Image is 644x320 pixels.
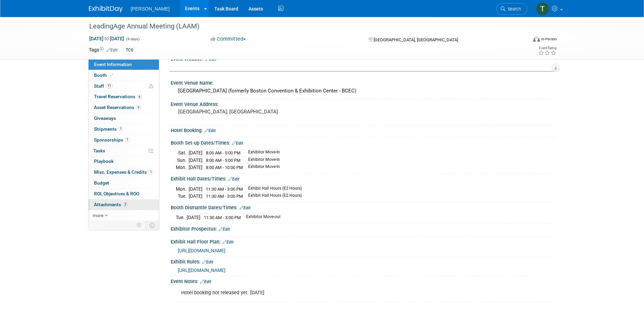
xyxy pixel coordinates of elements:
[202,260,213,264] a: Edit
[89,81,159,91] a: Staff11
[239,206,251,210] a: Edit
[176,164,189,171] td: Mon.
[176,286,481,300] div: Hotel booking not released yet. [DATE]
[538,46,556,50] div: Event Rating
[89,70,159,81] a: Booth
[123,202,128,207] span: 3
[149,83,153,89] span: Potential Scheduling Conflict -- at least one attendee is tagged in another overlapping event.
[206,158,240,163] span: 8:00 AM - 5:00 PM
[222,240,234,244] a: Edit
[93,148,105,153] span: Tasks
[106,83,113,88] span: 11
[206,165,243,170] span: 8:00 AM - 10:00 PM
[145,221,159,230] td: Toggle Event Tabs
[244,193,302,200] td: Exhibit Hall Hours (E2 Hours)
[89,156,159,167] a: Playbook
[118,126,123,131] span: 1
[232,141,243,146] a: Edit
[171,138,555,147] div: Booth Set-up Dates/Times:
[200,279,211,284] a: Edit
[125,37,140,41] span: (4 days)
[148,170,153,175] span: 1
[106,48,118,52] a: Edit
[206,194,243,199] span: 11:30 AM - 3:00 PM
[204,215,241,220] span: 11:30 AM - 3:00 PM
[94,169,153,175] span: Misc. Expenses & Credits
[94,83,113,89] span: Staff
[89,113,159,124] a: Giveaways
[171,276,555,285] div: Event Notes:
[89,59,159,70] a: Event Information
[208,36,248,43] button: Committed
[94,180,109,186] span: Budget
[94,115,116,121] span: Giveaways
[533,36,540,42] img: Format-Inperson.png
[178,268,225,273] a: [URL][DOMAIN_NAME]
[94,126,123,132] span: Shipments
[171,202,555,211] div: Booth Dismantle Dates/Times:
[219,227,230,232] a: Edit
[89,36,124,42] span: [DATE] [DATE]
[176,185,189,193] td: Mon.
[487,35,557,45] div: Event Format
[134,221,145,230] td: Personalize Event Tab Strip
[505,6,521,12] span: Search
[171,99,555,108] div: Event Venue Address:
[89,135,159,145] a: Sponsorships1
[178,248,225,253] a: [URL][DOMAIN_NAME]
[171,174,555,183] div: Exhibit Hall Dates/Times:
[189,164,202,171] td: [DATE]
[89,210,159,221] a: more
[124,47,135,54] div: TCS
[244,156,280,164] td: Exhibitor Move-In
[125,137,130,142] span: 1
[206,187,243,192] span: 11:30 AM - 3:00 PM
[176,156,189,164] td: Sun.
[89,146,159,156] a: Tasks
[496,3,527,15] a: Search
[206,150,240,155] span: 8:00 AM - 5:00 PM
[228,177,239,182] a: Edit
[131,6,170,12] span: [PERSON_NAME]
[89,124,159,134] a: Shipments1
[94,202,128,207] span: Attachments
[94,158,114,164] span: Playbook
[171,257,555,265] div: Exhibit Rules:
[89,199,159,210] a: Attachments3
[176,86,550,96] div: [GEOGRAPHIC_DATA] (formerly Boston Convention & Exhibition Center - BCEC)
[89,167,159,177] a: Misc. Expenses & Credits1
[205,128,216,133] a: Edit
[176,149,189,157] td: Sat.
[103,36,110,41] span: to
[93,213,103,218] span: more
[171,224,555,233] div: Exhibitor Prospectus:
[171,237,555,246] div: Exhibit Hall Floor Plan:
[94,137,130,143] span: Sponsorships
[94,105,141,110] span: Asset Reservations
[189,156,202,164] td: [DATE]
[94,72,115,78] span: Booth
[89,6,123,13] img: ExhibitDay
[242,214,281,221] td: Exhibitor Move-out
[87,20,517,33] div: LeadingAge Annual Meeting (LAAM)
[89,189,159,199] a: ROI, Objectives & ROO
[171,78,555,86] div: Event Venue Name:
[374,37,458,42] span: [GEOGRAPHIC_DATA], [GEOGRAPHIC_DATA]
[137,94,142,99] span: 6
[94,94,142,99] span: Travel Reservations
[110,73,113,77] i: Booth reservation complete
[89,102,159,113] a: Asset Reservations9
[89,46,118,54] td: Tags
[189,185,202,193] td: [DATE]
[89,178,159,188] a: Budget
[187,214,200,221] td: [DATE]
[176,193,189,200] td: Tue.
[536,2,549,15] img: Traci Varon
[541,37,557,42] div: In-Person
[244,149,280,157] td: Exhibitor Move-In
[89,91,159,102] a: Travel Reservations6
[136,105,141,110] span: 9
[176,214,187,221] td: Tue.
